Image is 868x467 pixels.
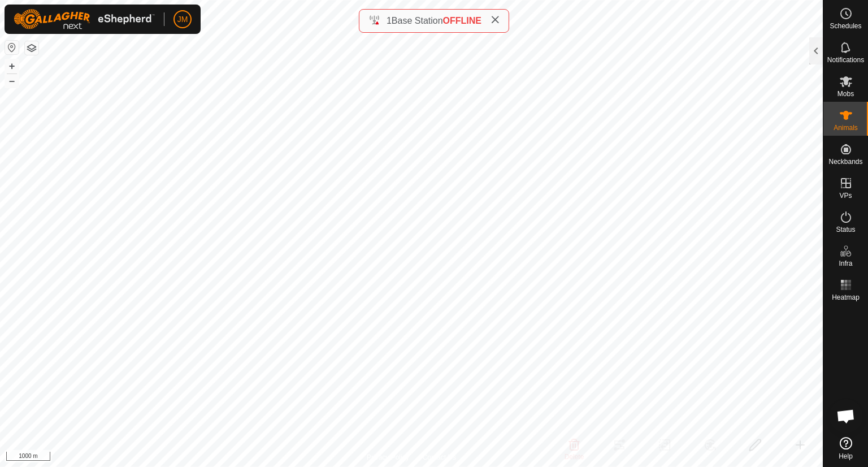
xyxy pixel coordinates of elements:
button: – [5,74,19,88]
span: OFFLINE [443,16,481,25]
span: Animals [834,124,858,131]
span: Status [836,226,855,233]
div: Open chat [829,399,863,433]
span: Heatmap [832,294,860,301]
span: Base Station [392,16,443,25]
span: Neckbands [828,158,862,165]
span: Schedules [830,23,861,29]
span: JM [177,14,188,25]
span: Notifications [827,57,864,63]
button: Map Layers [25,41,38,55]
a: Help [823,433,868,464]
span: Mobs [837,90,854,97]
button: + [5,59,19,73]
img: Gallagher Logo [14,9,155,29]
button: Reset Map [5,41,19,54]
a: Contact Us [423,452,456,462]
span: Help [839,453,853,460]
span: Infra [839,260,852,267]
span: VPs [839,192,852,199]
a: Privacy Policy [367,452,409,462]
span: 1 [387,16,392,25]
